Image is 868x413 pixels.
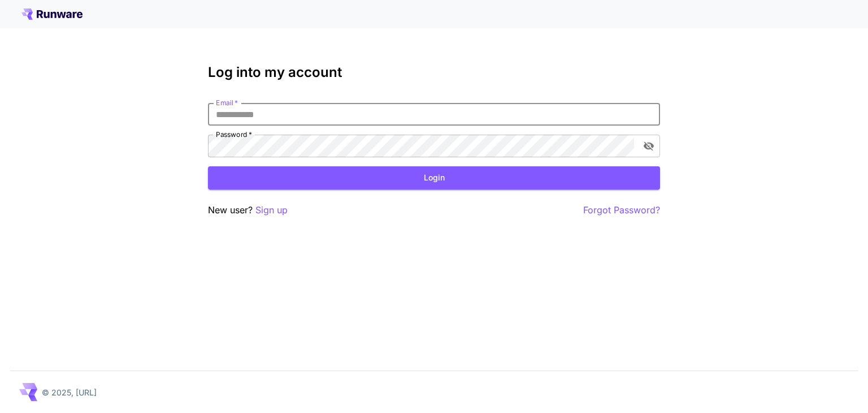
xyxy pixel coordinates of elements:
[216,98,238,107] label: Email
[583,203,660,217] button: Forgot Password?
[208,64,660,80] h3: Log into my account
[639,136,659,156] button: toggle password visibility
[255,203,288,217] button: Sign up
[208,166,660,190] button: Login
[216,130,252,139] label: Password
[42,386,97,398] p: © 2025, [URL]
[208,203,288,217] p: New user?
